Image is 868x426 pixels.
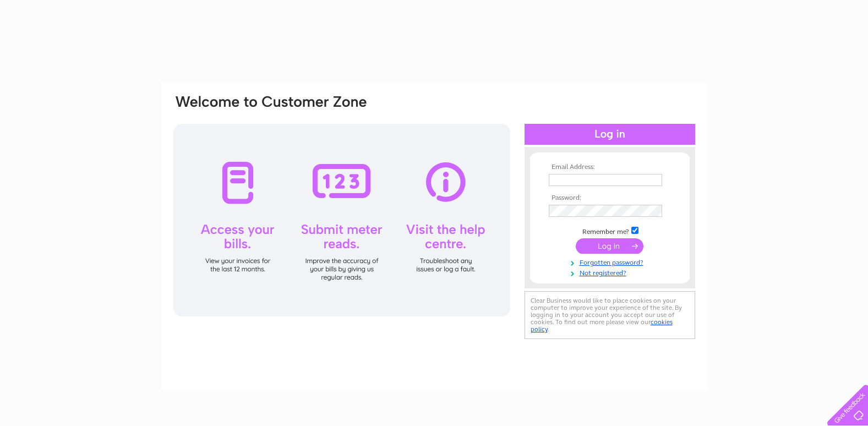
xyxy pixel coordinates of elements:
td: Remember me? [546,225,674,236]
div: Clear Business would like to place cookies on your computer to improve your experience of the sit... [525,291,695,339]
th: Password: [546,194,674,202]
a: cookies policy [531,318,673,333]
input: Submit [576,238,643,254]
th: Email Address: [546,163,674,171]
a: Forgotten password? [549,256,674,267]
a: Not registered? [549,267,674,277]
